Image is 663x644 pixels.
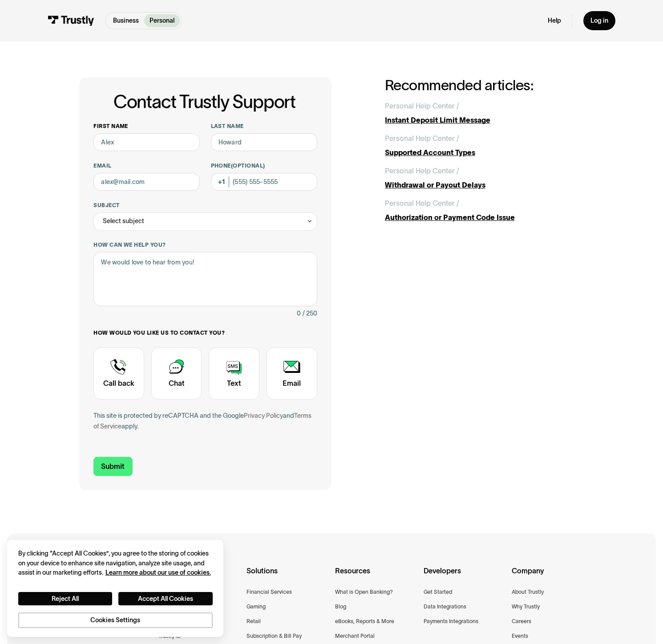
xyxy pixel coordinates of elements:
[244,412,283,419] a: Privacy Policy
[303,308,317,319] div: / 250
[93,162,200,169] label: Email
[93,212,317,231] div: Select subject
[385,77,584,93] h2: Recommended articles:
[103,216,144,226] div: Select subject
[93,410,317,432] div: This site is protected by reCAPTCHA and the Google and apply.
[93,202,317,209] label: Subject
[385,100,459,111] div: Personal Help Center /
[385,198,584,223] a: Personal Help Center /Authorization or Payment Code Issue
[247,617,261,626] a: Retail
[247,632,302,641] a: Subscription & Bill Pay
[512,632,528,641] a: Events
[385,198,459,208] div: Personal Help Center /
[211,133,317,152] input: Howard
[211,123,317,130] label: Last name
[231,163,265,168] span: (Optional)
[93,173,200,191] input: alex@mail.com
[18,549,213,577] div: By clicking “Accept All Cookies”, you agree to the storing of cookies on your device to enhance s...
[105,569,211,576] a: More information about your privacy, opens in a new tab
[247,588,292,597] a: Financial Services
[335,617,394,626] a: eBooks, Reports & More
[512,617,531,626] a: Careers
[247,565,328,588] div: Solutions
[48,16,94,25] img: Trustly Logo
[385,100,584,126] a: Personal Help Center /Instant Deposit Limit Message
[512,602,540,612] a: Why Trustly
[150,16,174,25] p: Personal
[512,588,544,597] a: About Trustly
[93,457,132,476] input: Submit
[144,14,180,27] a: Personal
[211,173,317,191] input: (555) 555-5555
[385,212,584,223] div: Authorization or Payment Code Issue
[512,565,593,588] div: Company
[18,592,113,605] button: Reject All
[385,165,584,191] a: Personal Help Center /Withdrawal or Payout Delays
[424,565,505,588] div: Developers
[7,540,223,637] div: Cookie banner
[424,617,478,626] a: Payments Integrations
[335,565,416,588] div: Resources
[583,11,615,30] a: Log in
[385,115,584,125] div: Instant Deposit Limit Message
[93,329,317,336] label: How would you like us to contact you?
[335,632,375,641] a: Merchant Portal
[590,16,608,24] div: Log in
[118,592,213,605] button: Accept All Cookies
[385,133,459,144] div: Personal Help Center /
[385,133,584,158] a: Personal Help Center /Supported Account Types
[18,549,213,628] div: Privacy
[424,588,452,597] a: Get Started
[93,133,200,152] input: Alex
[211,162,317,169] label: Phone
[385,180,584,190] div: Withdrawal or Payout Delays
[93,241,317,248] label: How can we help you?
[108,14,144,27] a: Business
[385,147,584,158] div: Supported Account Types
[93,123,317,476] form: Contact Trustly Support
[297,308,301,319] div: 0
[385,165,459,176] div: Personal Help Center /
[247,602,266,612] a: Gaming
[424,602,466,612] a: Data Integrations
[548,16,561,24] a: Help
[113,16,139,25] p: Business
[92,92,317,112] h1: Contact Trustly Support
[335,602,346,612] a: Blog
[93,123,200,130] label: First name
[18,612,213,628] button: Cookies Settings
[335,588,393,597] a: What is Open Banking?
